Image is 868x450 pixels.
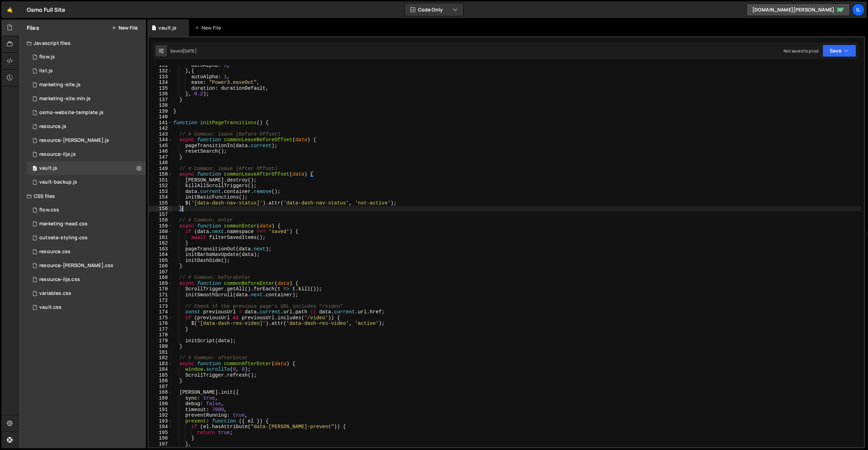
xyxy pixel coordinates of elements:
div: 132 [149,68,172,74]
div: 10598/27499.css [27,231,146,245]
div: 167 [149,269,172,275]
div: 138 [149,103,172,109]
a: 🤙 [1,1,18,18]
div: 10598/26158.js [27,64,146,78]
div: vault.js [158,24,177,31]
button: Code Only [405,3,463,16]
div: 10598/27345.css [27,203,146,217]
div: Javascript files [18,36,146,50]
div: variables.css [39,290,71,297]
div: 10598/27703.css [27,273,146,287]
div: list.js [39,68,53,74]
div: 170 [149,286,172,292]
div: vault.js [39,165,57,171]
div: resource-ilja.css [39,276,80,283]
div: resource-[PERSON_NAME].css [39,263,113,269]
div: 193 [149,418,172,424]
div: 140 [149,114,172,120]
div: 144 [149,137,172,143]
div: 182 [149,355,172,361]
div: 136 [149,91,172,97]
div: 176 [149,321,172,327]
div: 153 [149,189,172,195]
div: 172 [149,298,172,304]
div: 154 [149,194,172,200]
div: marketing-site.min.js [39,96,91,102]
div: 147 [149,154,172,160]
div: 148 [149,160,172,166]
span: 0 [33,166,37,172]
div: 162 [149,240,172,246]
div: 137 [149,97,172,103]
div: 164 [149,252,172,258]
div: 151 [149,177,172,183]
div: CSS files [18,189,146,203]
div: resource.js [39,123,66,130]
div: 196 [149,435,172,441]
div: 131 [149,63,172,69]
div: 10598/25099.css [27,300,146,314]
button: New File [112,25,138,31]
h2: Files [27,24,39,32]
a: Il [852,3,865,16]
div: 161 [149,235,172,241]
div: 10598/28175.css [27,217,146,231]
div: 155 [149,200,172,206]
div: 10598/27496.css [27,287,146,300]
div: 152 [149,183,172,189]
div: 139 [149,109,172,114]
div: 141 [149,120,172,126]
div: 178 [149,332,172,338]
div: 10598/28787.js [27,92,146,106]
div: 189 [149,395,172,401]
div: 171 [149,292,172,298]
div: 10598/29018.js [27,106,146,120]
div: 185 [149,372,172,378]
div: 179 [149,338,172,344]
div: 142 [149,126,172,131]
div: resource-[PERSON_NAME].js [39,137,109,144]
div: 165 [149,258,172,264]
div: osmo-website-template.js [39,110,104,116]
div: 133 [149,74,172,80]
div: 197 [149,441,172,447]
div: 10598/27700.js [27,147,146,161]
div: New File [195,24,224,31]
div: vault-backup.js [39,179,77,185]
div: 145 [149,143,172,149]
div: 188 [149,389,172,395]
div: 10598/27344.js [27,50,146,64]
div: resource.css [39,249,71,255]
div: 150 [149,171,172,177]
div: 10598/27702.css [27,259,146,273]
div: 169 [149,281,172,287]
div: 157 [149,212,172,218]
div: 149 [149,166,172,172]
div: flow.css [39,207,59,213]
div: 174 [149,309,172,315]
div: 134 [149,80,172,86]
div: 10598/25101.js [27,175,146,189]
div: 159 [149,223,172,229]
div: Not saved to prod [784,48,818,54]
div: [DATE] [183,48,197,54]
button: Save [822,45,856,57]
div: 135 [149,86,172,91]
div: Osmo Full Site [27,6,65,14]
div: 177 [149,327,172,332]
div: 175 [149,315,172,321]
div: resource-ilja.js [39,151,76,158]
div: outseta-styling.css [39,235,88,241]
div: 195 [149,430,172,436]
div: 190 [149,401,172,407]
div: vault.css [39,304,62,311]
div: 181 [149,349,172,355]
div: 156 [149,206,172,212]
div: marketing-site.js [39,82,81,88]
div: 10598/27701.js [27,134,146,147]
div: 146 [149,148,172,154]
div: 168 [149,275,172,281]
div: 166 [149,263,172,269]
div: 187 [149,384,172,390]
